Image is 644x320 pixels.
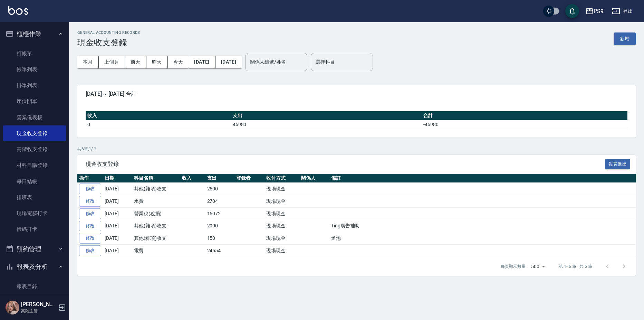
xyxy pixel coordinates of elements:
[132,174,180,183] th: 科目名稱
[3,77,66,93] a: 掛單列表
[3,294,66,310] a: 消費分析儀表板
[565,4,579,18] button: save
[329,174,636,183] th: 備註
[79,196,101,207] a: 修改
[125,56,146,68] button: 前天
[422,120,627,129] td: -46980
[205,232,235,245] td: 150
[265,195,299,208] td: 現場現金
[132,220,180,232] td: 其他(雜項)收支
[583,4,606,18] button: PS9
[103,195,132,208] td: [DATE]
[3,25,66,43] button: 櫃檯作業
[231,111,422,120] th: 支出
[231,120,422,129] td: 46980
[3,141,66,157] a: 高階收支登錄
[77,56,99,68] button: 本月
[79,208,101,219] a: 修改
[3,189,66,205] a: 排班表
[103,207,132,220] td: [DATE]
[8,6,28,15] img: Logo
[3,110,66,125] a: 營業儀表板
[103,183,132,195] td: [DATE]
[132,232,180,245] td: 其他(雜項)收支
[3,279,66,294] a: 報表目錄
[103,220,132,232] td: [DATE]
[79,183,101,194] a: 修改
[614,32,636,45] button: 新增
[265,183,299,195] td: 現場現金
[86,111,231,120] th: 收入
[299,174,329,183] th: 關係人
[329,220,636,232] td: Ting廣告補助
[265,232,299,245] td: 現場現金
[605,160,631,167] a: 報表匯出
[609,5,636,18] button: 登出
[3,93,66,109] a: 座位開單
[3,205,66,221] a: 現場電腦打卡
[205,207,235,220] td: 15072
[265,220,299,232] td: 現場現金
[501,263,526,270] p: 每頁顯示數量
[3,240,66,258] button: 預約管理
[77,30,140,35] h2: GENERAL ACCOUNTING RECORDS
[103,245,132,257] td: [DATE]
[132,207,180,220] td: 營業稅(稅捐)
[3,221,66,237] a: 掃碼打卡
[132,245,180,257] td: 電費
[265,207,299,220] td: 現場現金
[528,257,548,276] div: 500
[99,56,125,68] button: 上個月
[3,173,66,189] a: 每日結帳
[6,301,19,314] img: Person
[594,7,604,16] div: PS9
[79,245,101,256] a: 修改
[77,146,636,152] p: 共 6 筆, 1 / 1
[205,183,235,195] td: 2500
[215,56,242,68] button: [DATE]
[79,221,101,232] a: 修改
[79,233,101,244] a: 修改
[205,220,235,232] td: 2000
[3,258,66,276] button: 報表及分析
[3,62,66,77] a: 帳單列表
[132,195,180,208] td: 水費
[77,174,103,183] th: 操作
[146,56,168,68] button: 昨天
[605,159,631,170] button: 報表匯出
[205,174,235,183] th: 支出
[103,232,132,245] td: [DATE]
[614,35,636,42] a: 新增
[21,301,56,308] h5: [PERSON_NAME]
[132,183,180,195] td: 其他(雜項)收支
[265,174,299,183] th: 收付方式
[189,56,215,68] button: [DATE]
[103,174,132,183] th: 日期
[265,245,299,257] td: 現場現金
[3,125,66,141] a: 現金收支登錄
[86,161,605,168] span: 現金收支登錄
[205,195,235,208] td: 2704
[168,56,189,68] button: 今天
[86,120,231,129] td: 0
[205,245,235,257] td: 24554
[3,157,66,173] a: 材料自購登錄
[559,263,592,270] p: 第 1–6 筆 共 6 筆
[329,232,636,245] td: 燈泡
[21,308,56,314] p: 高階主管
[77,38,140,47] h3: 現金收支登錄
[422,111,627,120] th: 合計
[3,46,66,62] a: 打帳單
[180,174,205,183] th: 收入
[86,91,627,97] span: [DATE] ~ [DATE] 合計
[234,174,265,183] th: 登錄者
